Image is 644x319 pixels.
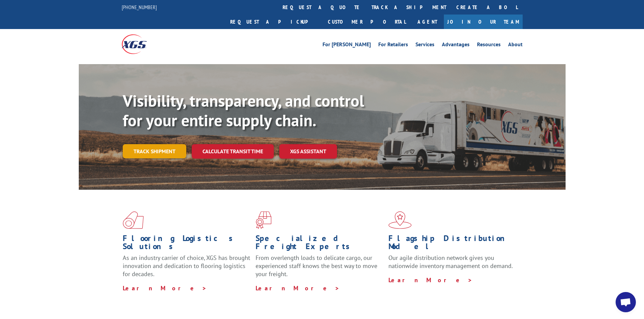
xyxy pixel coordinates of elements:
[123,254,250,278] span: As an industry carrier of choice, XGS has brought innovation and dedication to flooring logistics...
[123,284,207,292] a: Learn More >
[192,144,274,159] a: Calculate transit time
[477,42,501,49] a: Resources
[256,234,383,254] h1: Specialized Freight Experts
[256,211,271,229] img: xgs-icon-focused-on-flooring-red
[123,234,251,254] h1: Flooring Logistics Solutions
[411,15,444,29] a: Agent
[508,42,523,49] a: About
[256,284,340,292] a: Learn More >
[442,42,470,49] a: Advantages
[123,211,144,229] img: xgs-icon-total-supply-chain-intelligence-red
[225,15,323,29] a: Request a pickup
[388,211,412,229] img: xgs-icon-flagship-distribution-model-red
[415,42,434,49] a: Services
[123,144,186,158] a: Track shipment
[123,90,364,131] b: Visibility, transparency, and control for your entire supply chain.
[256,254,383,284] p: From overlength loads to delicate cargo, our experienced staff knows the best way to move your fr...
[616,292,636,312] div: Open chat
[122,4,157,10] a: [PHONE_NUMBER]
[378,42,408,49] a: For Retailers
[444,15,523,29] a: Join Our Team
[279,144,337,159] a: XGS ASSISTANT
[388,254,513,270] span: Our agile distribution network gives you nationwide inventory management on demand.
[323,15,411,29] a: Customer Portal
[388,276,473,284] a: Learn More >
[388,234,516,254] h1: Flagship Distribution Model
[323,42,371,49] a: For [PERSON_NAME]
